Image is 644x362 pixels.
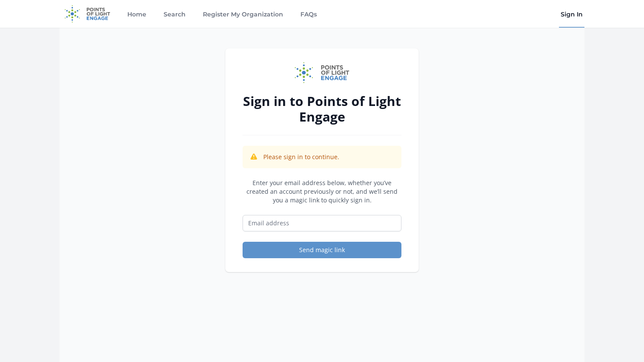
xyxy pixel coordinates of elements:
p: Please sign in to continue. [263,153,339,161]
p: Enter your email address below, whether you’ve created an account previously or not, and we’ll se... [243,179,401,205]
h2: Sign in to Points of Light Engage [243,93,401,125]
input: Email address [243,215,401,231]
img: Points of Light Engage logo [295,62,349,83]
button: Send magic link [243,242,401,258]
